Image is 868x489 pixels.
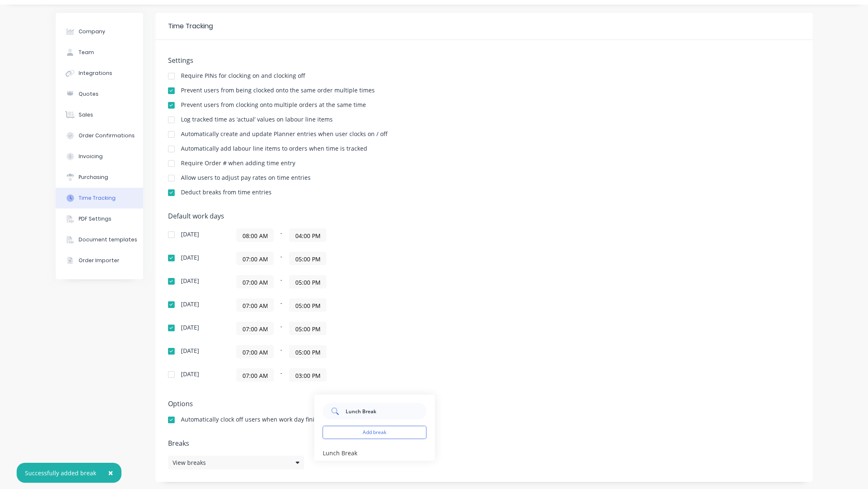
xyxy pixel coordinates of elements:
[168,400,800,408] h5: Options
[181,278,199,284] div: [DATE]
[181,325,199,330] div: [DATE]
[181,255,199,261] div: [DATE]
[289,299,326,311] input: Finish
[56,188,143,209] button: Time Tracking
[25,469,96,477] div: Successfully added break
[323,449,357,457] div: Lunch Break
[56,21,143,42] button: Company
[56,229,143,250] button: Document templates
[236,345,444,358] div: -
[108,467,113,479] span: ×
[237,276,273,288] input: Start
[79,111,93,119] div: Sales
[181,102,366,108] div: Prevent users from clocking onto multiple orders at the same time
[181,231,199,237] div: [DATE]
[323,426,427,439] button: Add break
[100,463,121,483] button: Close
[56,125,143,146] button: Order Confirmations
[181,348,199,354] div: [DATE]
[236,252,444,265] div: -
[168,212,800,220] h5: Default work days
[56,63,143,84] button: Integrations
[79,174,108,181] div: Purchasing
[289,345,326,358] input: Finish
[168,439,800,447] h5: Breaks
[56,250,143,271] button: Order Importer
[79,215,111,223] div: PDF Settings
[237,252,273,265] input: Start
[181,117,333,122] div: Log tracked time as ‘actual’ values on labour line items
[181,301,199,307] div: [DATE]
[237,299,273,311] input: Start
[346,403,427,419] input: Search...
[237,345,273,358] input: Start
[173,458,206,467] span: View breaks
[181,131,388,137] div: Automatically create and update Planner entries when user clocks on / off
[56,104,143,125] button: Sales
[168,21,213,31] div: Time Tracking
[181,371,199,377] div: [DATE]
[236,298,444,312] div: -
[289,276,326,288] input: Finish
[236,322,444,335] div: -
[56,167,143,188] button: Purchasing
[236,275,444,288] div: -
[79,28,105,35] div: Company
[181,73,305,79] div: Require PINs for clocking on and clocking off
[236,368,444,382] div: -
[237,322,273,335] input: Start
[181,87,375,93] div: Prevent users from being clocked onto the same order multiple times
[79,90,99,98] div: Quotes
[181,189,272,195] div: Deduct breaks from time entries
[289,252,326,265] input: Finish
[56,84,143,104] button: Quotes
[79,70,112,77] div: Integrations
[289,369,326,381] input: Finish
[237,229,273,241] input: Start
[168,57,800,65] h5: Settings
[181,146,367,151] div: Automatically add labour line items to orders when time is tracked
[237,369,273,381] input: Start
[181,175,311,181] div: Allow users to adjust pay rates on time entries
[181,160,295,166] div: Require Order # when adding time entry
[56,209,143,229] button: PDF Settings
[79,194,116,202] div: Time Tracking
[289,229,326,241] input: Finish
[79,49,94,56] div: Team
[79,153,103,160] div: Invoicing
[181,417,327,422] div: Automatically clock off users when work day finishes
[79,236,137,243] div: Document templates
[56,42,143,63] button: Team
[236,228,444,242] div: -
[79,132,135,139] div: Order Confirmations
[289,322,326,335] input: Finish
[56,146,143,167] button: Invoicing
[79,257,119,264] div: Order Importer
